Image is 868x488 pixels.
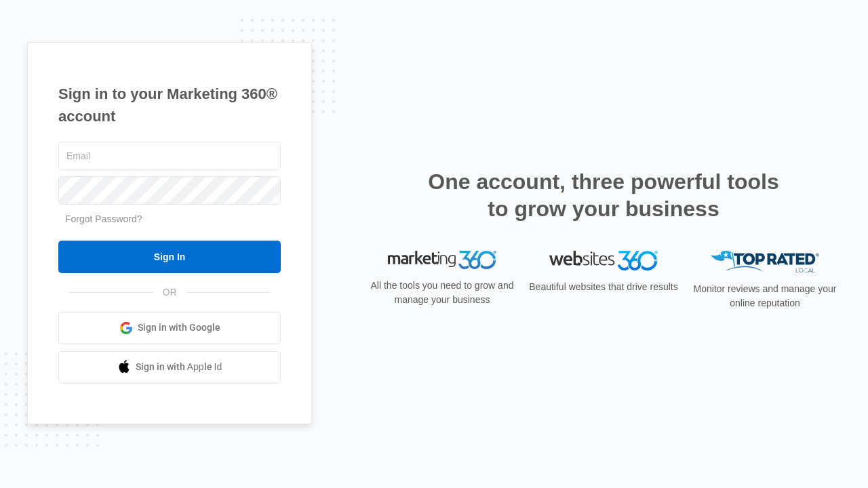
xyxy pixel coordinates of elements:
[153,285,186,300] span: OR
[65,213,142,224] a: Forgot Password?
[366,279,518,307] p: All the tools you need to grow and manage your business
[689,282,841,310] p: Monitor reviews and manage your online reputation
[711,251,819,273] img: Top Rated Local
[136,360,222,374] span: Sign in with Apple Id
[58,312,281,344] a: Sign in with Google
[58,351,281,384] a: Sign in with Apple Id
[549,251,658,270] img: Websites 360
[58,142,281,170] input: Email
[138,321,220,335] span: Sign in with Google
[388,251,496,270] img: Marketing 360
[424,168,783,222] h2: One account, three powerful tools to grow your business
[58,83,281,127] h1: Sign in to your Marketing 360® account
[528,280,679,294] p: Beautiful websites that drive results
[58,241,281,273] input: Sign In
